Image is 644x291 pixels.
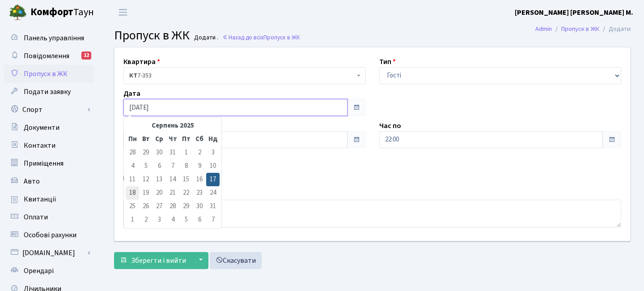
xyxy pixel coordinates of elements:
label: Дата [123,88,140,99]
th: Ср [153,133,166,146]
td: 17 [206,173,220,186]
td: 7 [206,213,220,227]
span: Пропуск в ЖК [24,69,68,79]
td: 1 [179,146,193,159]
a: Авто [4,172,94,190]
td: 4 [126,159,139,173]
span: Авто [24,176,40,186]
span: Особові рахунки [24,230,76,240]
button: Зберегти і вийти [114,252,192,269]
td: 15 [179,173,193,186]
label: Тип [379,56,396,67]
b: КТ [129,71,137,80]
td: 5 [179,213,193,227]
b: Комфорт [30,5,73,19]
td: 20 [153,186,166,200]
th: Чт [166,133,179,146]
td: 8 [179,159,193,173]
a: Admin [535,24,552,34]
a: Документи [4,119,94,137]
span: Пропуск в ЖК [263,33,300,42]
td: 25 [126,200,139,213]
a: Оплати [4,208,94,226]
a: Панель управління [4,29,94,47]
a: Орендарі [4,262,94,280]
td: 6 [153,159,166,173]
span: Зберегти і вийти [131,256,186,265]
td: 3 [153,213,166,227]
span: Таун [30,5,94,20]
td: 10 [206,159,220,173]
a: Назад до всіхПропуск в ЖК [222,33,300,42]
span: Квитанції [24,194,56,204]
a: Приміщення [4,154,94,172]
span: Пропуск в ЖК [114,26,190,44]
a: Подати заявку [4,83,94,101]
td: 27 [153,200,166,213]
a: Квитанції [4,190,94,208]
label: Квартира [123,56,160,67]
a: Повідомлення12 [4,47,94,65]
div: 12 [81,51,91,60]
td: 30 [153,146,166,159]
td: 18 [126,186,139,200]
span: Подати заявку [24,87,71,97]
td: 16 [193,173,206,186]
td: 19 [139,186,153,200]
a: Контакти [4,137,94,154]
span: Контакти [24,141,55,150]
td: 21 [166,186,179,200]
td: 6 [193,213,206,227]
td: 22 [179,186,193,200]
td: 31 [166,146,179,159]
td: 28 [126,146,139,159]
span: Панель управління [24,33,84,43]
a: Пропуск в ЖК [561,24,599,34]
label: Час по [379,120,401,131]
a: Особові рахунки [4,226,94,244]
a: Пропуск в ЖК [4,65,94,83]
span: Оплати [24,212,48,222]
span: <b>КТ</b>&nbsp;&nbsp;&nbsp;&nbsp;7-353 [129,71,355,80]
span: Орендарі [24,266,54,276]
td: 9 [193,159,206,173]
td: 29 [139,146,153,159]
img: logo.png [9,4,27,21]
b: [PERSON_NAME] [PERSON_NAME] М. [515,8,633,17]
span: <b>КТ</b>&nbsp;&nbsp;&nbsp;&nbsp;7-353 [123,67,366,84]
a: [DOMAIN_NAME] [4,244,94,262]
td: 4 [166,213,179,227]
td: 7 [166,159,179,173]
td: 2 [193,146,206,159]
th: Вт [139,133,153,146]
a: Спорт [4,101,94,119]
td: 23 [193,186,206,200]
td: 28 [166,200,179,213]
td: 14 [166,173,179,186]
td: 3 [206,146,220,159]
td: 29 [179,200,193,213]
span: Документи [24,123,59,133]
td: 31 [206,200,220,213]
th: Нд [206,133,220,146]
td: 1 [126,213,139,227]
th: Серпень 2025 [139,119,206,133]
td: 13 [153,173,166,186]
th: Пн [126,133,139,146]
a: Скасувати [210,252,262,269]
td: 5 [139,159,153,173]
nav: breadcrumb [522,20,644,39]
td: 12 [139,173,153,186]
span: Приміщення [24,158,64,168]
th: Пт [179,133,193,146]
a: [PERSON_NAME] [PERSON_NAME] М. [515,7,633,18]
td: 30 [193,200,206,213]
button: Переключити навігацію [112,5,134,20]
span: Повідомлення [24,51,69,61]
td: 11 [126,173,139,186]
td: 24 [206,186,220,200]
th: Сб [193,133,206,146]
td: 2 [139,213,153,227]
li: Додати [599,24,631,34]
td: 26 [139,200,153,213]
